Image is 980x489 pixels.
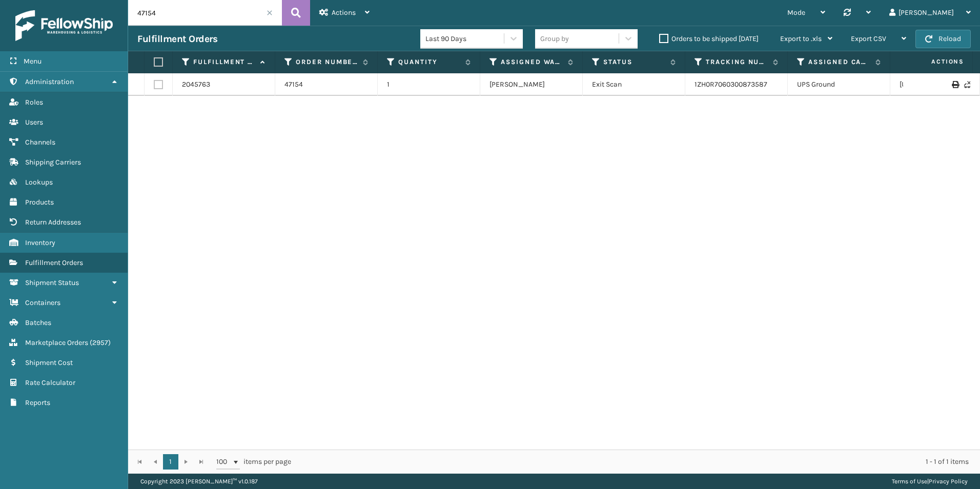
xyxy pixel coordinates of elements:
[25,318,51,327] span: Batches
[964,81,970,88] i: Never Shipped
[284,79,303,90] a: 47154
[25,358,73,367] span: Shipment Cost
[808,57,870,67] label: Assigned Carrier Service
[25,138,55,147] span: Channels
[603,57,665,67] label: Status
[780,34,822,43] span: Export to .xls
[425,33,505,44] div: Last 90 Days
[15,10,113,41] img: logo
[25,278,79,287] span: Shipment Status
[24,57,42,66] span: Menu
[695,80,767,89] a: 1ZH0R7060300873587
[25,338,88,347] span: Marketplace Orders
[332,8,356,17] span: Actions
[25,198,54,207] span: Products
[137,33,217,45] h3: Fulfillment Orders
[952,81,958,88] i: Print Label
[193,57,255,67] label: Fulfillment Order Id
[25,398,50,407] span: Reports
[25,258,83,267] span: Fulfillment Orders
[787,8,805,17] span: Mode
[540,33,569,44] div: Group by
[929,478,968,485] a: Privacy Policy
[25,178,53,187] span: Lookups
[480,73,583,96] td: [PERSON_NAME]
[851,34,886,43] span: Export CSV
[892,474,968,489] div: |
[25,98,43,107] span: Roles
[140,474,258,489] p: Copyright 2023 [PERSON_NAME]™ v 1.0.187
[378,73,480,96] td: 1
[501,57,563,67] label: Assigned Warehouse
[706,57,768,67] label: Tracking Number
[216,454,291,470] span: items per page
[25,77,74,86] span: Administration
[899,53,970,70] span: Actions
[25,218,81,227] span: Return Addresses
[163,454,178,470] a: 1
[25,238,55,247] span: Inventory
[659,34,759,43] label: Orders to be shipped [DATE]
[892,478,927,485] a: Terms of Use
[398,57,460,67] label: Quantity
[25,298,60,307] span: Containers
[788,73,890,96] td: UPS Ground
[216,457,232,467] span: 100
[296,57,358,67] label: Order Number
[182,79,210,90] a: 2045763
[583,73,685,96] td: Exit Scan
[25,118,43,127] span: Users
[305,457,969,467] div: 1 - 1 of 1 items
[915,30,971,48] button: Reload
[25,158,81,167] span: Shipping Carriers
[25,378,75,387] span: Rate Calculator
[90,338,111,347] span: ( 2957 )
